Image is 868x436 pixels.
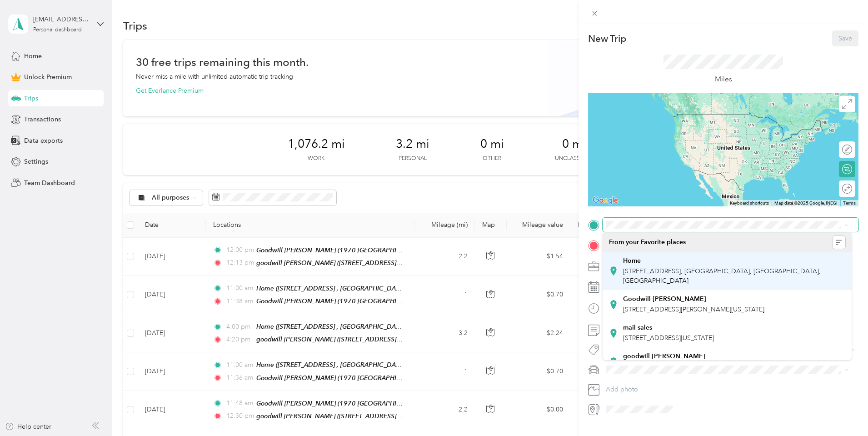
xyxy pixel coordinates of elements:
[623,352,705,361] strong: goodwill [PERSON_NAME]
[817,385,868,436] iframe: Everlance-gr Chat Button Frame
[590,195,620,206] a: Open this area in Google Maps (opens a new window)
[623,257,641,265] strong: Home
[715,74,732,85] p: Miles
[623,306,764,313] span: [STREET_ADDRESS][PERSON_NAME][US_STATE]
[623,295,706,303] strong: Goodwill [PERSON_NAME]
[609,238,686,246] span: From your Favorite places
[588,32,626,45] p: New Trip
[730,200,769,206] button: Keyboard shortcuts
[774,200,838,205] span: Map data ©2025 Google, INEGI
[603,383,858,396] button: Add photo
[623,334,714,342] span: [STREET_ADDRESS][US_STATE]
[590,195,620,206] img: Google
[623,267,821,285] span: [STREET_ADDRESS], [GEOGRAPHIC_DATA], [GEOGRAPHIC_DATA], [GEOGRAPHIC_DATA]
[623,324,652,332] strong: mail sales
